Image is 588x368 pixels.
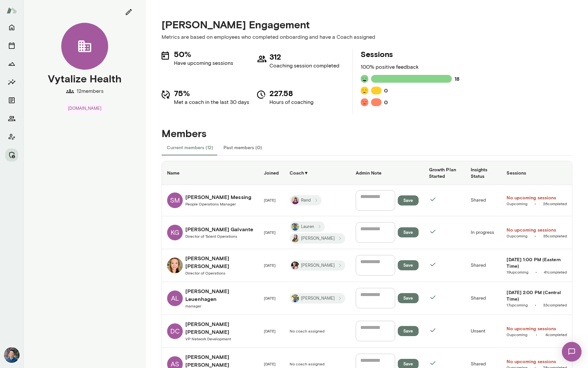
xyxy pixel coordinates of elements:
span: • [507,302,567,307]
button: Save [398,195,419,205]
p: Met a coach in the last 30 days [174,98,249,106]
span: People Operations Manager [185,202,236,206]
button: Manage [5,149,18,162]
a: KG[PERSON_NAME] GalvanteDirector of Talent Operations [167,225,253,240]
h6: 0 [384,87,388,94]
a: 41completed [544,269,567,275]
button: edit [122,5,136,19]
a: 33completed [543,302,567,307]
h6: [PERSON_NAME] [PERSON_NAME] [185,254,253,270]
span: Director of Talent Operations [185,234,237,238]
a: SM[PERSON_NAME] MessingPeople Operations Manager [167,192,253,208]
div: AL [167,290,183,306]
h6: 0 [384,98,388,106]
button: Documents [5,94,18,107]
h6: Insights Status [471,166,496,179]
a: No upcoming sessions [507,227,567,233]
span: 41 completed [544,269,567,275]
td: In progress [466,216,502,249]
span: 0 upcoming [507,201,527,206]
a: 0upcoming [507,332,527,337]
img: Charles Silvestro [291,294,299,302]
h4: Vytalize Health [48,72,122,85]
h6: [PERSON_NAME] Messing [185,193,251,201]
h6: Joined [264,170,279,176]
span: [DATE] [264,296,276,300]
button: Sessions [5,39,18,52]
span: [DATE] [264,329,276,333]
a: 0upcoming [507,201,527,206]
span: 0 upcoming [507,233,527,238]
button: Home [5,21,18,34]
h5: 312 [269,51,339,62]
a: 0upcoming [507,233,527,238]
button: Save [398,293,419,303]
span: • [507,269,567,275]
p: Coaching session completed [269,62,339,70]
span: 4 completed [545,332,567,337]
div: Kelly K. Oliver[PERSON_NAME] [290,260,345,271]
span: 17 upcoming [507,302,528,307]
div: SM [167,192,183,208]
button: Members [5,112,18,125]
img: Kelly K. Oliver [291,262,299,269]
a: No upcoming sessions [507,194,567,201]
h4: Members [162,114,572,139]
a: 17upcoming [507,302,528,307]
a: [DATE] 2:00 PM (Central Time) [507,289,567,302]
div: Rand IrikatRand [290,195,322,205]
img: Amanda Olson [167,258,183,273]
td: Unsent [466,315,502,348]
h6: [PERSON_NAME] [PERSON_NAME] [185,320,253,336]
h6: 18 [454,75,460,83]
img: Alex Yu [4,347,20,363]
span: [PERSON_NAME] [297,262,338,269]
div: Lauren GambeeLauren [290,221,325,232]
a: 4completed [545,332,567,337]
img: feedback icon [361,98,368,106]
p: 100 % positive feedback [361,63,460,71]
h6: Name [167,170,253,176]
button: Client app [5,130,18,143]
h6: Growth Plan Started [429,166,460,179]
h6: Sessions [507,170,567,176]
h6: [PERSON_NAME] Leuenhagen [185,287,253,303]
div: Michelle Doan[PERSON_NAME] [290,233,345,244]
span: No coach assigned [290,361,324,366]
span: [DATE] [264,198,276,202]
a: [DATE] 1:00 PM (Eastern Time) [507,256,567,269]
h5: 75% [174,88,249,98]
td: Shared [466,282,502,315]
span: • [507,332,567,337]
button: Past members (0) [218,140,267,155]
a: No upcoming sessions [507,358,567,365]
span: VP Network Development [185,336,231,341]
p: Metrics are based on employees who completed onboarding and have a Coach assigned [162,33,572,41]
a: AL[PERSON_NAME] Leuenhagenmanager [167,287,253,309]
a: No upcoming sessions [507,325,567,332]
span: 26 completed [543,201,567,206]
h6: Coach ▼ [290,170,345,176]
button: Save [398,260,419,270]
td: Shared [466,185,502,216]
img: Michelle Doan [291,234,299,242]
span: [PERSON_NAME] [297,295,338,302]
h5: 227.58 [269,88,313,98]
img: Lauren Gambee [291,223,299,231]
span: 0 upcoming [507,332,527,337]
span: 35 completed [543,233,567,238]
span: manager [185,304,201,308]
button: Save [398,326,419,336]
span: • [507,233,567,238]
h6: Admin Note [356,170,419,176]
a: Amanda Olson[PERSON_NAME] [PERSON_NAME]Director of Operations [167,254,253,276]
span: Lauren [297,224,318,230]
span: No coach assigned [290,329,324,333]
span: [DATE] [264,230,276,234]
img: Rand Irikat [291,196,299,204]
